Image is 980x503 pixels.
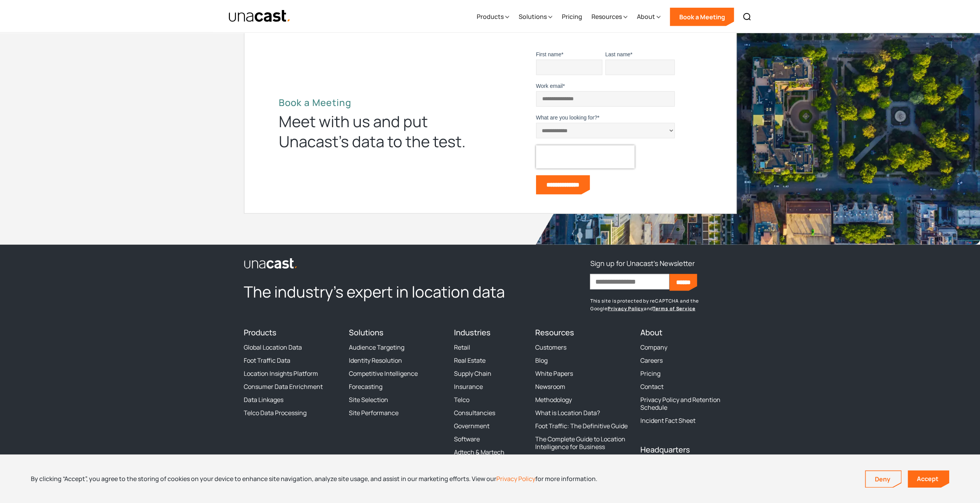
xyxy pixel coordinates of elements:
[518,1,552,33] div: Solutions
[476,12,503,21] div: Products
[535,370,573,377] a: White Papers
[640,343,667,351] a: Company
[640,357,663,364] a: Careers
[640,370,660,377] a: Pricing
[605,51,630,57] span: Last name
[244,343,302,351] a: Global Location Data
[349,383,382,390] a: Forecasting
[349,343,404,351] a: Audience Targeting
[244,257,526,269] a: link to the homepage
[244,370,318,377] a: Location Insights Platform
[349,357,402,364] a: Identity Resolution
[349,396,388,404] a: Site Selection
[608,305,644,312] a: Privacy Policy
[535,422,628,430] a: Foot Traffic: The Definitive Guide
[454,409,495,417] a: Consultancies
[518,12,546,21] div: Solutions
[349,409,399,417] a: Site Performance
[591,12,622,21] div: Resources
[454,448,504,456] a: Adtech & Martech
[279,97,479,108] h2: Book a Meeting
[244,383,323,390] a: Consumer Data Enrichment
[670,8,734,26] a: Book a Meeting
[535,435,631,451] a: The Complete Guide to Location Intelligence for Business
[244,396,283,404] a: Data Linkages
[637,12,655,21] div: About
[31,474,597,483] div: By clicking “Accept”, you agree to the storing of cookies on your device to enhance site navigati...
[496,474,535,483] a: Privacy Policy
[653,305,695,312] a: Terms of Service
[349,327,384,338] a: Solutions
[590,257,694,269] h3: Sign up for Unacast's Newsletter
[244,327,276,338] a: Products
[536,114,598,121] span: What are you looking for?
[228,10,291,23] a: home
[535,383,565,390] a: Newsroom
[637,1,660,33] div: About
[509,0,980,245] img: bird's eye view of the city
[535,409,600,417] a: What is Location Data?
[454,343,470,351] a: Retail
[640,417,695,424] a: Incident Fact Sheet
[640,383,663,390] a: Contact
[244,282,526,302] h2: The industry’s expert in location data
[640,396,736,411] a: Privacy Policy and Retention Schedule
[476,1,509,33] div: Products
[454,383,483,390] a: Insurance
[536,145,635,168] iframe: reCAPTCHA
[535,396,572,404] a: Methodology
[640,328,736,337] h4: About
[536,51,561,57] span: First name
[866,471,901,487] a: Deny
[244,258,298,269] img: Unacast logo
[244,409,307,417] a: Telco Data Processing
[279,111,479,151] div: Meet with us and put Unacast’s data to the test.
[591,1,627,33] div: Resources
[561,1,582,33] a: Pricing
[640,445,736,454] h4: Headquarters
[535,357,548,364] a: Blog
[454,396,469,404] a: Telco
[454,435,480,443] a: Software
[908,470,949,488] a: Accept
[228,10,291,23] img: Unacast text logo
[349,370,418,377] a: Competitive Intelligence
[244,357,290,364] a: Foot Traffic Data
[454,370,491,377] a: Supply Chain
[536,83,563,89] span: Work email
[590,297,736,313] p: This site is protected by reCAPTCHA and the Google and
[454,328,526,337] h4: Industries
[454,422,489,430] a: Government
[742,12,752,22] img: Search icon
[535,343,566,351] a: Customers
[454,357,486,364] a: Real Estate
[535,328,631,337] h4: Resources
